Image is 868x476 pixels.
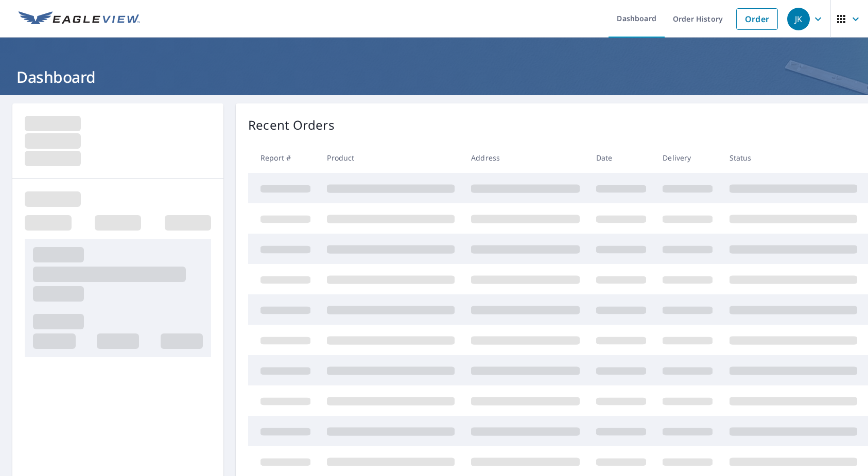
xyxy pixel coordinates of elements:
th: Status [721,143,865,173]
th: Date [588,143,654,173]
p: Recent Orders [248,116,335,134]
th: Address [463,143,588,173]
th: Report # [248,143,319,173]
h1: Dashboard [12,66,856,87]
img: EV Logo [19,11,140,27]
th: Delivery [654,143,721,173]
div: JK [787,8,810,30]
th: Product [319,143,463,173]
a: Order [736,8,778,30]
